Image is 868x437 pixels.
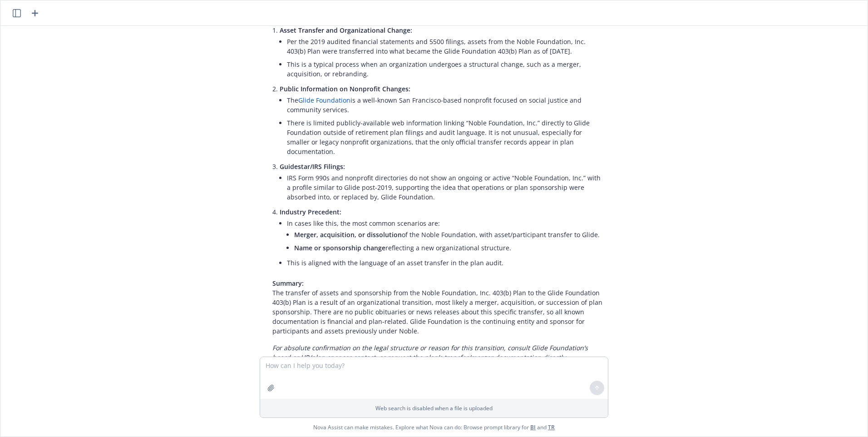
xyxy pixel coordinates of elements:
p: Web search is disabled when a file is uploaded [266,404,602,412]
span: Guidestar/IRS Filings: [280,162,345,171]
li: of the Noble Foundation, with asset/participant transfer to Glide. [294,228,603,241]
span: Public Information on Nonprofit Changes: [280,84,410,93]
li: IRS Form 990s and nonprofit directories do not show an ongoing or active “Noble Foundation, Inc.”... [287,171,603,204]
li: The is a well-known San Francisco-based nonprofit focused on social justice and community services. [287,94,603,116]
span: Industry Precedent: [280,208,341,216]
span: Merger, acquisition, or dissolution [294,230,402,239]
li: reflecting a new organizational structure. [294,241,603,254]
li: This is a typical process when an organization undergoes a structural change, such as a merger, a... [287,58,603,80]
li: Per the 2019 audited financial statements and 5500 filings, assets from the Noble Foundation, Inc... [287,35,603,58]
span: Name or sponsorship change [294,243,385,252]
a: Glide Foundation [298,96,350,104]
a: TR [548,423,555,431]
em: For absolute confirmation on the legal structure or reason for this transition, consult Glide Fou... [272,343,588,362]
a: BI [530,423,536,431]
li: In cases like this, the most common scenarios are: [287,217,603,256]
p: The transfer of assets and sponsorship from the Noble Foundation, Inc. 403(b) Plan to the Glide F... [272,278,603,336]
li: There is limited publicly-available web information linking “Noble Foundation, Inc.” directly to ... [287,116,603,158]
span: Summary: [272,279,304,288]
span: Asset Transfer and Organizational Change: [280,26,412,35]
li: This is aligned with the language of an asset transfer in the plan audit. [287,256,603,269]
span: Nova Assist can make mistakes. Explore what Nova can do: Browse prompt library for and [313,418,555,437]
